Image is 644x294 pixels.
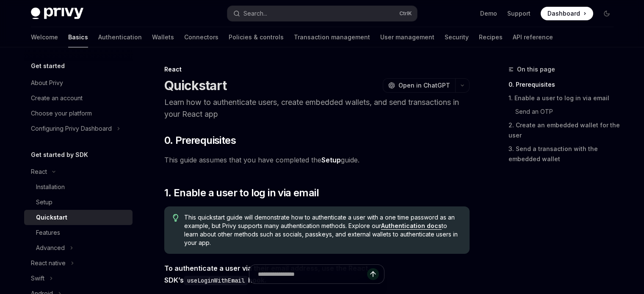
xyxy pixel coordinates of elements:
img: dark logo [31,8,83,19]
a: Welcome [31,27,58,47]
span: 1. Enable a user to log in via email [164,186,319,200]
div: Swift [31,273,44,283]
div: React native [31,258,66,268]
a: 2. Create an embedded wallet for the user [509,118,620,142]
a: Recipes [479,27,503,47]
div: React [31,167,47,177]
a: 0. Prerequisites [509,78,620,91]
a: Send an OTP [515,105,620,118]
a: Wallets [152,27,174,47]
a: Connectors [184,27,218,47]
span: Dashboard [547,9,580,18]
div: Setup [36,197,53,207]
div: Advanced [36,243,65,253]
a: Support [507,9,531,18]
h5: Get started [31,61,65,71]
a: Authentication docs [381,222,442,230]
a: Dashboard [541,7,593,20]
div: Create an account [31,93,83,103]
div: Quickstart [36,212,67,223]
a: User management [380,27,434,47]
span: This quickstart guide will demonstrate how to authenticate a user with a one time password as an ... [184,213,461,247]
h1: Quickstart [164,78,227,93]
a: About Privy [24,75,133,91]
div: About Privy [31,78,63,88]
a: Transaction management [294,27,370,47]
button: Toggle dark mode [600,7,614,20]
a: Installation [24,179,133,195]
div: Configuring Privy Dashboard [31,124,112,134]
a: Setup [321,156,341,165]
p: Learn how to authenticate users, create embedded wallets, and send transactions in your React app [164,96,470,120]
a: Policies & controls [229,27,284,47]
button: Search...CtrlK [227,6,417,21]
a: Choose your platform [24,106,133,121]
a: API reference [513,27,553,47]
span: Open in ChatGPT [398,81,450,90]
div: React [164,65,470,74]
a: 3. Send a transaction with the embedded wallet [509,142,620,166]
a: Setup [24,195,133,210]
button: Send message [367,268,379,280]
span: On this page [517,64,555,74]
span: 0. Prerequisites [164,134,236,147]
span: Ctrl K [399,10,412,17]
span: This guide assumes that you have completed the guide. [164,154,470,166]
a: Features [24,225,133,240]
a: 1. Enable a user to log in via email [509,91,620,105]
a: Demo [480,9,497,18]
div: Search... [243,8,267,19]
svg: Tip [173,214,179,222]
a: Authentication [98,27,142,47]
a: Basics [68,27,88,47]
div: Features [36,228,60,238]
button: Open in ChatGPT [383,78,455,93]
div: Choose your platform [31,108,92,118]
a: Quickstart [24,210,133,225]
div: Installation [36,182,65,192]
a: Security [445,27,469,47]
h5: Get started by SDK [31,150,88,160]
a: Create an account [24,91,133,106]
